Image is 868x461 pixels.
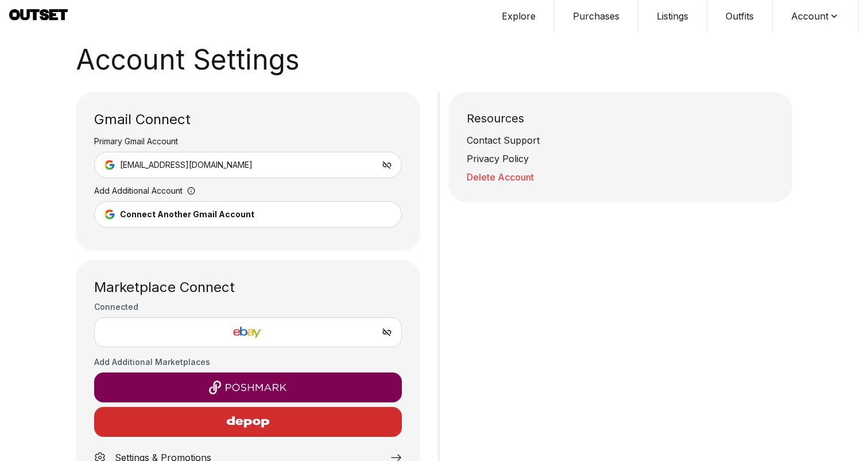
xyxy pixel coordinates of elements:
h3: Add Additional Marketplaces [94,356,402,368]
div: Add Additional Account [94,185,402,201]
button: Connect Another Gmail Account [94,201,402,228]
img: Poshmark logo [103,381,393,394]
a: Privacy Policy [467,152,774,166]
div: Primary Gmail Account [94,136,402,152]
div: Gmail Connect [94,110,402,136]
button: Unlink eBay [382,327,392,337]
button: Poshmark logo [94,372,402,402]
a: Contact Support [467,133,774,147]
span: [EMAIL_ADDRESS][DOMAIN_NAME] [120,159,253,171]
div: Connect Another Gmail Account [120,209,254,220]
div: Marketplace Connect [94,278,402,297]
h3: Connected [94,301,402,313]
div: Resources [467,110,774,133]
h1: Account Settings [76,46,792,74]
img: eBay logo [104,325,392,339]
img: Depop logo [198,408,298,436]
button: Delete Account [467,170,774,184]
button: Depop logo [94,407,402,437]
